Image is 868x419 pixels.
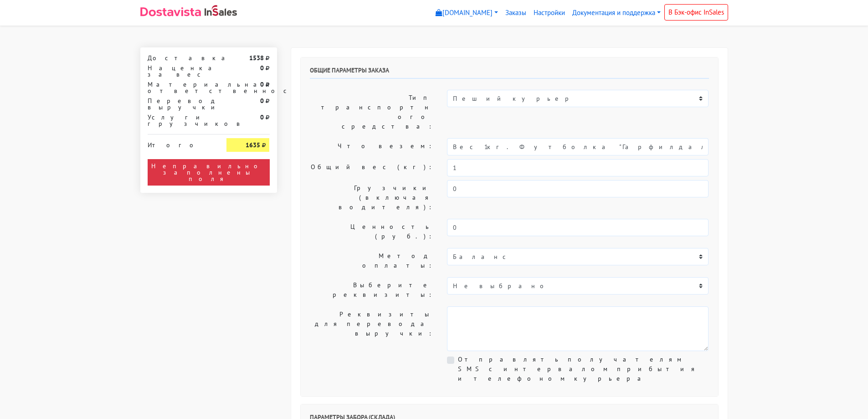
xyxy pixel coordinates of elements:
a: [DOMAIN_NAME] [432,4,502,22]
label: Выберите реквизиты: [303,277,441,303]
a: Документация и поддержка [569,4,664,22]
a: В Бэк-офис InSales [664,4,728,21]
a: Заказы [502,4,530,22]
strong: 1538 [249,54,264,62]
strong: 0 [260,80,264,88]
label: Грузчики (включая водителя): [303,180,441,215]
label: Ценность (руб.): [303,219,441,244]
a: Настройки [530,4,569,22]
div: Перевод выручки [141,98,220,110]
label: Отправлять получателям SMS с интервалом прибытия и телефоном курьера [458,355,709,383]
img: InSales [205,5,237,16]
h6: Общие параметры заказа [310,67,709,79]
label: Что везем: [303,138,441,155]
label: Метод оплаты: [303,248,441,274]
div: Услуги грузчиков [141,114,220,127]
strong: 0 [260,97,264,105]
div: Итого [148,138,213,148]
div: Неправильно заполнены поля [148,159,270,186]
img: Dostavista - срочная курьерская служба доставки [140,7,201,16]
label: Тип транспортного средства: [303,90,441,134]
div: Доставка [141,55,220,61]
strong: 0 [260,64,264,72]
label: Реквизиты для перевода выручки: [303,306,441,351]
div: Материальная ответственность [141,81,220,94]
label: Общий вес (кг): [303,159,441,176]
strong: 0 [260,113,264,121]
strong: 1635 [246,141,260,149]
div: Наценка за вес [141,65,220,78]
